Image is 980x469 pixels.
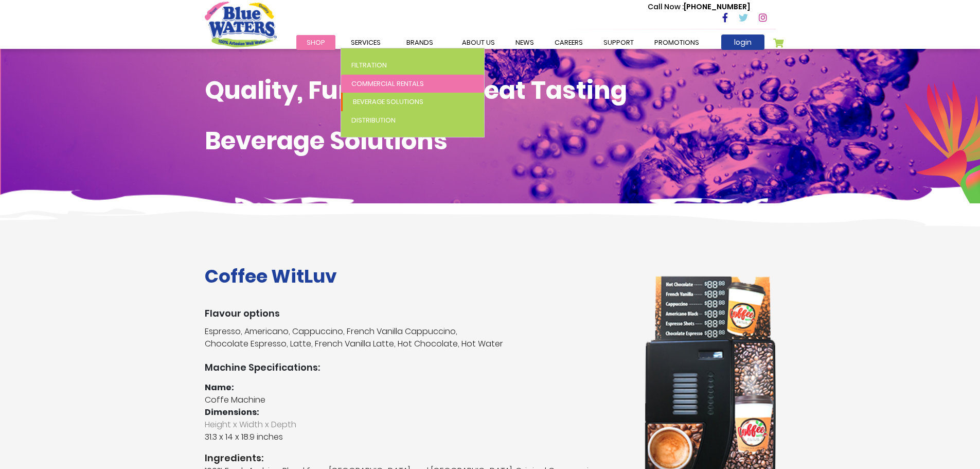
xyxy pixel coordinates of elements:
p: [PHONE_NUMBER] [648,2,750,12]
span: Filtration [351,60,387,70]
h1: Beverage Solutions [205,126,776,156]
p: Espresso, Americano, Cappuccino, French Vanilla Cappuccino, Chocolate Espresso, Latte, French Van... [205,325,629,350]
strong: Dimensions: [205,406,259,418]
h1: Coffee WitLuv [205,265,629,287]
span: Distribution [351,115,396,125]
a: store logo [205,2,277,47]
h3: Machine Specifications: [205,362,629,373]
span: Beverage Solutions [353,97,423,107]
a: support [593,35,644,50]
strong: Ingredients: [205,451,629,465]
span: Commercial Rentals [351,79,424,89]
span: Brands [406,38,433,47]
h1: Quality, Functional, Great Tasting [205,76,776,106]
a: careers [544,35,593,50]
a: News [505,35,544,50]
a: about us [452,35,505,50]
p: Coffe Machine [205,394,629,406]
span: Height x Width x Depth [205,419,629,431]
h3: Flavour options [205,308,629,319]
a: Promotions [644,35,709,50]
span: Call Now : [648,2,684,12]
a: login [721,34,764,50]
p: 31.3 x 14 x 18.9 inches [205,419,629,443]
strong: Name: [205,381,234,393]
span: Shop [307,38,325,47]
span: Services [351,38,381,47]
